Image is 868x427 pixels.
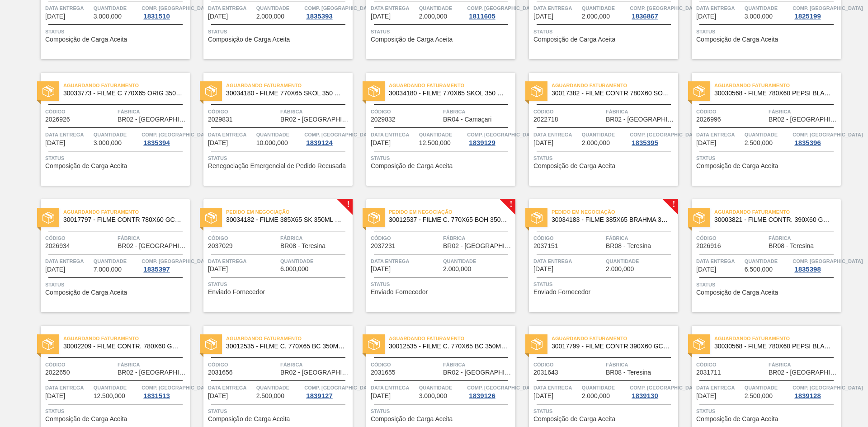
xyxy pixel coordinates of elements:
[630,139,660,146] div: 1835395
[118,107,188,116] span: Fábrica
[142,257,212,266] span: Comp. Carga
[467,130,537,139] span: Comp. Carga
[389,343,508,350] span: 30012535 - FILME C. 770X65 BC 350ML C12 429
[582,393,610,399] span: 2.000,000
[45,383,91,392] span: Data entrega
[630,13,660,20] div: 1836867
[696,393,716,399] span: 23/11/2025
[582,4,628,13] span: Quantidade
[27,199,190,312] a: statusAguardando Faturamento30017797 - FILME CONTR 780X60 GCA ZERO 350ML NIV22Código2026934Fábric...
[443,360,513,369] span: Fábrica
[142,130,212,139] span: Comp. Carga
[371,107,441,116] span: Código
[94,266,122,273] span: 7.000,000
[94,140,122,146] span: 3.000,000
[63,216,183,223] span: 30017797 - FILME CONTR 780X60 GCA ZERO 350ML NIV22
[118,360,188,369] span: Fábrica
[208,36,290,43] span: Composição de Carga Aceita
[533,360,604,369] span: Código
[142,257,188,273] a: Comp. [GEOGRAPHIC_DATA]1835397
[63,90,183,97] span: 30033773 - FILME C 770X65 ORIG 350ML C12 NIV24
[769,243,814,249] span: BR08 - Teresina
[745,13,773,20] span: 3.000,000
[45,369,70,376] span: 2022650
[208,280,350,289] span: Status
[371,4,417,13] span: Data entrega
[630,130,700,139] span: Comp. Carga
[226,90,345,97] span: 30034180 - FILME 770X65 SKOL 350 MP C12
[208,383,254,392] span: Data entrega
[714,207,841,216] span: Aguardando Faturamento
[118,234,188,243] span: Fábrica
[63,207,190,216] span: Aguardando Faturamento
[443,257,513,266] span: Quantidade
[226,343,345,350] span: 30012535 - FILME C. 770X65 BC 350ML C12 429
[304,13,334,20] div: 1835393
[630,392,660,399] div: 1839130
[533,27,676,36] span: Status
[42,338,54,350] img: status
[696,416,778,422] span: Composição de Carga Aceita
[606,107,676,116] span: Fábrica
[606,234,676,243] span: Fábrica
[467,139,497,146] div: 1839129
[208,369,233,376] span: 2031656
[696,107,766,116] span: Código
[142,392,171,399] div: 1831513
[533,369,558,376] span: 2031643
[745,130,791,139] span: Quantidade
[533,416,615,422] span: Composição de Carga Aceita
[208,257,278,266] span: Data entrega
[371,116,396,123] span: 2029832
[353,73,515,186] a: statusAguardando Faturamento30034180 - FILME 770X65 SKOL 350 MP C12Código2029832FábricaBR04 - Cam...
[533,257,604,266] span: Data entrega
[630,4,676,20] a: Comp. [GEOGRAPHIC_DATA]1836867
[533,36,615,43] span: Composição de Carga Aceita
[769,116,839,123] span: BR02 - Sergipe
[552,90,671,97] span: 30017382 - FILME CONTR 780X60 SODA LT350 429
[208,13,228,20] span: 09/10/2025
[45,36,127,43] span: Composição de Carga Aceita
[371,369,396,376] span: 2031655
[371,280,513,289] span: Status
[280,243,325,249] span: BR08 - Teresina
[696,243,721,249] span: 2026916
[256,130,302,139] span: Quantidade
[793,130,863,139] span: Comp. Carga
[45,266,65,273] span: 24/10/2025
[45,243,70,249] span: 2026934
[443,369,513,376] span: BR02 - Sergipe
[45,280,188,289] span: Status
[745,266,773,273] span: 6.500,000
[226,334,353,343] span: Aguardando Faturamento
[696,13,716,20] span: 14/10/2025
[533,266,553,272] span: 26/10/2025
[552,334,678,343] span: Aguardando Faturamento
[696,383,742,392] span: Data entrega
[533,163,615,169] span: Composição de Carga Aceita
[280,360,350,369] span: Fábrica
[533,234,604,243] span: Código
[94,130,140,139] span: Quantidade
[371,243,396,249] span: 2037231
[467,130,513,146] a: Comp. [GEOGRAPHIC_DATA]1839129
[142,4,188,20] a: Comp. [GEOGRAPHIC_DATA]1831510
[515,199,678,312] a: !statusPedido em Negociação30034183 - FILME 385X65 BRAHMA 350ML MP C12Código2037151FábricaBR08 - ...
[226,207,353,216] span: Pedido em Negociação
[696,140,716,146] span: 19/10/2025
[27,73,190,186] a: statusAguardando Faturamento30033773 - FILME C 770X65 ORIG 350ML C12 NIV24Código2026926FábricaBR0...
[205,85,217,97] img: status
[745,393,773,399] span: 2.500,000
[304,383,374,392] span: Comp. Carga
[94,4,140,13] span: Quantidade
[208,107,278,116] span: Código
[714,334,841,343] span: Aguardando Faturamento
[208,163,346,169] span: Renegociação Emergencial de Pedido Recusada
[208,154,350,163] span: Status
[94,393,125,399] span: 12.500,000
[696,289,778,296] span: Composição de Carga Aceita
[371,407,513,416] span: Status
[443,266,471,272] span: 2.000,000
[353,199,515,312] a: !statusPedido em Negociação30012537 - FILME C. 770X65 BOH 350ML C12 429Código2037231FábricaBR02 -...
[280,369,350,376] span: BR02 - Sergipe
